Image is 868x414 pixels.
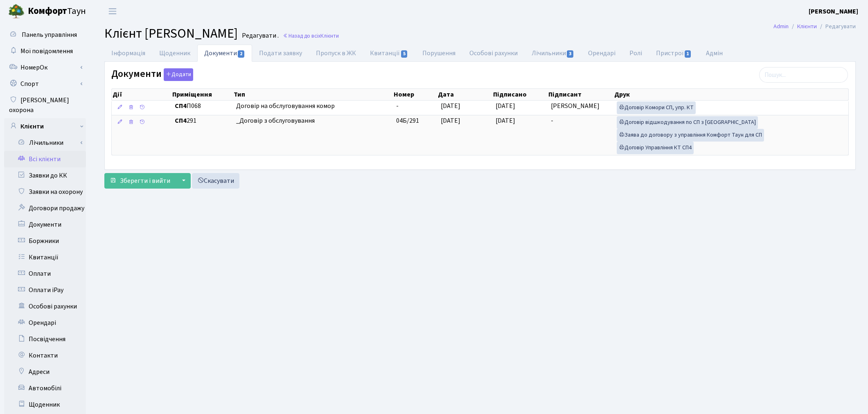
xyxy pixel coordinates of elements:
a: Лічильники [9,135,86,151]
span: 1 [685,50,691,58]
input: Пошук... [759,67,848,83]
a: Договір Комори СП, упр. КТ [617,101,696,114]
span: Договір на обслуговування комор [236,101,390,111]
button: Переключити навігацію [102,4,123,18]
span: 5 [401,50,408,58]
span: 04Б/291 [396,116,419,125]
a: Квитанції [363,45,415,62]
span: [DATE] [441,101,460,110]
a: Щоденник [152,45,197,62]
a: Особові рахунки [4,298,86,315]
th: Підписано [492,89,548,100]
img: logo.png [8,3,25,20]
button: Зберегти і вийти [104,173,176,189]
span: - [551,116,553,125]
a: Оплати iPay [4,282,86,298]
a: Пропуск в ЖК [309,45,363,62]
a: Орендарі [4,315,86,331]
a: Особові рахунки [462,45,525,62]
span: Зберегти і вийти [120,176,170,185]
span: [PERSON_NAME] [551,101,600,110]
span: Мої повідомлення [20,47,73,56]
a: Пристрої [649,45,699,62]
a: [PERSON_NAME] [809,7,858,16]
li: Редагувати [817,22,856,31]
span: 2 [238,50,244,58]
span: Панель управління [22,30,77,39]
a: Інформація [104,45,152,62]
a: Додати [162,67,193,81]
small: Редагувати . [240,32,279,40]
a: Мої повідомлення [4,43,86,59]
button: Документи [164,68,193,81]
span: [DATE] [496,116,515,125]
a: Посвідчення [4,331,86,347]
a: Клієнти [797,22,817,31]
b: [PERSON_NAME] [809,7,858,16]
a: Документи [4,216,86,233]
a: Адреси [4,364,86,380]
b: Комфорт [28,4,67,18]
a: Клієнти [4,118,86,135]
span: 3 [567,50,573,58]
span: Клієнти [320,32,339,40]
th: Дії [112,89,171,100]
a: Орендарі [581,45,622,62]
span: П068 [175,101,230,111]
a: Ролі [622,45,649,62]
label: Документи [111,68,193,81]
span: _Договір з обслуговування [236,116,390,126]
a: Заявки до КК [4,167,86,184]
th: Дата [437,89,492,100]
th: Приміщення [171,89,233,100]
span: [DATE] [441,116,460,125]
a: Контакти [4,347,86,364]
a: Адмін [699,45,730,62]
span: 291 [175,116,230,126]
a: Спорт [4,76,86,92]
a: Договір відшкодування по СП з [GEOGRAPHIC_DATA] [617,116,758,129]
a: Подати заявку [252,45,309,62]
span: [DATE] [496,101,515,110]
b: СП4 [175,116,187,125]
th: Тип [233,89,393,100]
a: Оплати [4,265,86,282]
a: Автомобілі [4,380,86,396]
a: Заявки на охорону [4,184,86,200]
nav: breadcrumb [761,18,868,35]
a: Документи [197,45,252,62]
span: Клієнт [PERSON_NAME] [104,24,238,43]
a: [PERSON_NAME] охорона [4,92,86,118]
a: Admin [773,22,789,31]
a: Панель управління [4,27,86,43]
th: Друк [613,89,848,100]
a: Боржники [4,233,86,249]
a: Порушення [415,45,462,62]
a: Квитанції [4,249,86,265]
a: Заява до договору з управління Комфорт Таун для СП [617,129,764,142]
b: СП4 [175,101,187,110]
a: НомерОк [4,59,86,76]
a: Назад до всіхКлієнти [283,32,339,40]
a: Договір Управління КТ СП4 [617,142,694,154]
a: Договори продажу [4,200,86,216]
a: Скасувати [192,173,239,189]
th: Підписант [548,89,613,100]
a: Щоденник [4,396,86,413]
a: Лічильники [525,45,581,62]
th: Номер [393,89,437,100]
span: Таун [28,4,86,18]
span: - [396,101,399,110]
a: Всі клієнти [4,151,86,167]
